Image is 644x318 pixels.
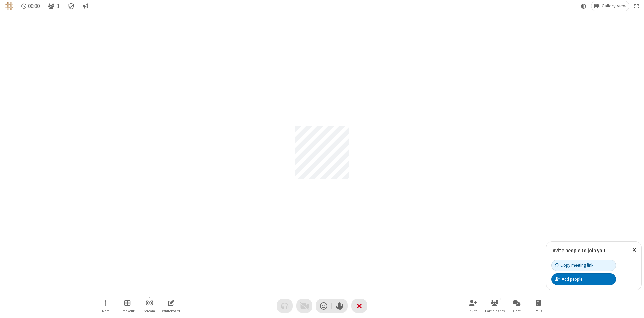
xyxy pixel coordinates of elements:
[161,296,181,315] button: Open shared whiteboard
[139,296,159,315] button: Start streaming
[632,1,642,11] button: Fullscreen
[602,3,626,9] span: Gallery view
[535,309,542,313] span: Polls
[528,296,548,315] button: Open poll
[5,2,13,10] img: QA Selenium DO NOT DELETE OR CHANGE
[65,1,78,11] div: Meeting details Encryption enabled
[277,299,293,313] button: Audio problem - check your Internet connection or call by phone
[463,296,483,315] button: Invite participants (Alt+I)
[28,3,40,9] span: 00:00
[80,1,91,11] button: Conversation
[120,309,135,313] span: Breakout
[551,247,605,254] label: Invite people to join you
[497,296,503,302] div: 1
[316,299,332,313] button: Send a reaction
[19,1,43,11] div: Timer
[57,3,60,9] span: 1
[102,309,109,313] span: More
[591,1,629,11] button: Change layout
[351,299,367,313] button: End or leave meeting
[513,309,521,313] span: Chat
[627,242,641,258] button: Close popover
[296,299,312,313] button: Video
[485,296,505,315] button: Open participant list
[45,1,62,11] button: Open participant list
[96,296,116,315] button: Open menu
[332,299,348,313] button: Raise hand
[117,296,138,315] button: Manage Breakout Rooms
[551,273,616,285] button: Add people
[469,309,477,313] span: Invite
[144,309,155,313] span: Stream
[551,260,616,271] button: Copy meeting link
[506,296,527,315] button: Open chat
[485,309,505,313] span: Participants
[162,309,180,313] span: Whiteboard
[578,1,589,11] button: Using system theme
[555,262,593,268] div: Copy meeting link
